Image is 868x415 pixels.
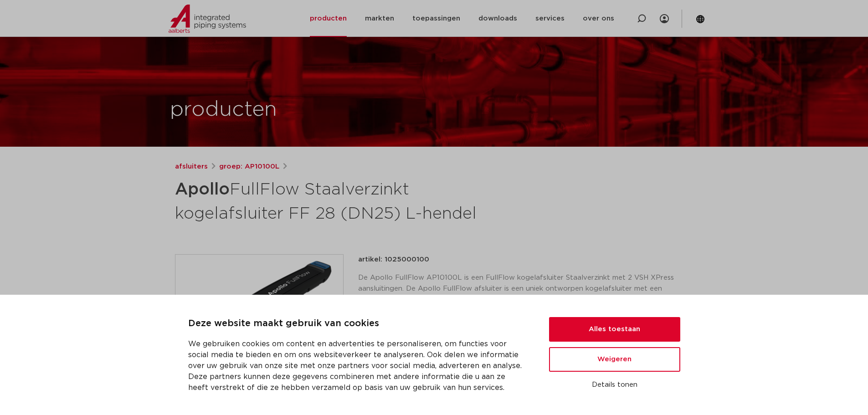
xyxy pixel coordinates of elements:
p: artikel: 1025000100 [358,254,429,265]
p: De Apollo FullFlow AP10100L is een FullFlow kogelafsluiter Staalverzinkt met 2 VSH XPress aanslui... [358,272,693,327]
a: groep: AP10100L [219,161,279,172]
button: Weigeren [549,347,680,372]
p: Deze website maakt gebruik van cookies [188,317,527,331]
h1: FullFlow Staalverzinkt kogelafsluiter FF 28 (DN25) L-hendel [175,176,517,225]
button: Alles toestaan [549,317,680,342]
button: Details tonen [549,377,680,393]
p: We gebruiken cookies om content en advertenties te personaliseren, om functies voor social media ... [188,338,527,393]
strong: Apollo [175,181,230,198]
h1: producten [170,95,277,124]
a: afsluiters [175,161,208,172]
